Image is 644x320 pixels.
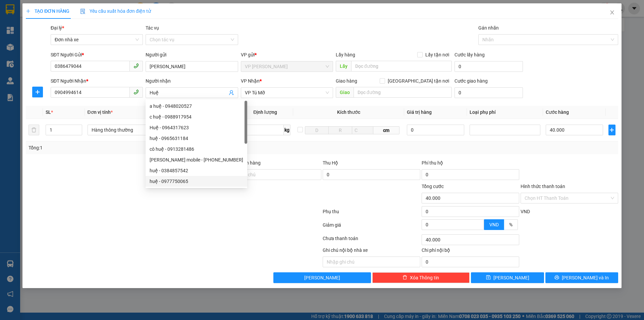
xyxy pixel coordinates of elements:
span: Đơn nhà xe [55,35,139,45]
input: Nhập ghi chú [323,257,420,267]
div: cô huệ - 0913281486 [150,145,243,153]
button: save[PERSON_NAME] [471,272,544,283]
span: [GEOGRAPHIC_DATA] tận nơi [385,77,452,85]
input: R [328,126,352,134]
span: VP QUANG TRUNG [245,61,329,72]
label: Cước lấy hàng [454,52,485,57]
input: Cước giao hàng [454,87,523,98]
span: [PERSON_NAME] [493,274,529,281]
span: Yêu cầu xuất hóa đơn điện tử [80,8,151,14]
span: plus [26,9,31,13]
span: Tổng cước [422,184,444,189]
div: a huệ - 0948020527 [146,101,247,111]
span: VND [489,222,499,227]
div: a huệ - 0948020527 [150,102,243,110]
span: Kích thước [337,109,360,115]
div: Tổng: 1 [29,144,249,151]
span: Giá trị hàng [407,109,432,115]
span: Giao [336,87,354,98]
span: Cước hàng [546,109,569,115]
span: plus [609,127,615,133]
input: C [352,126,373,134]
input: Ghi chú đơn hàng [224,169,321,180]
span: Xóa Thông tin [410,274,439,281]
div: Chi phí nội bộ [422,246,519,257]
button: printer[PERSON_NAME] và In [545,272,618,283]
div: Huệ - 0964317623 [146,122,247,133]
span: Đơn vị tính [88,109,113,115]
div: huệ - 0965631184 [146,133,247,144]
span: phone [133,63,139,68]
div: huệ - 0977750065 [150,178,243,185]
div: huệ - 0977750065 [146,176,247,187]
span: cm [373,126,399,134]
div: Huệ - 0964317623 [150,124,243,131]
div: [PERSON_NAME] mobile - [PHONE_NUMBER] [150,156,243,164]
input: Dọc đường [351,61,452,72]
span: delete [402,275,407,280]
label: Tác vụ [146,25,159,31]
div: Phí thu hộ [422,159,519,169]
div: VP gửi [241,51,333,58]
div: huệ - 0384857542 [146,165,247,176]
div: huệ - 0965631184 [150,135,243,142]
span: VP Nhận [241,78,260,84]
span: Lấy hàng [336,52,355,57]
div: Phụ thu [322,208,421,220]
span: VP Tú Mỡ [245,88,329,98]
input: D [305,126,329,134]
span: [PERSON_NAME] và In [562,274,609,281]
span: phone [133,89,139,95]
label: Gán nhãn [478,25,499,31]
span: Lấy [336,61,351,72]
span: close [609,10,615,15]
span: Lấy tận nơi [423,51,452,58]
input: Dọc đường [354,87,452,98]
span: kg [284,125,290,135]
button: delete [29,125,39,135]
div: Chưa thanh toán [322,235,421,246]
span: [PERSON_NAME] [304,274,340,281]
input: 0 [407,125,464,135]
th: Loại phụ phí [467,106,543,119]
span: user-add [229,90,234,95]
span: TẠO ĐƠN HÀNG [26,8,69,14]
span: VND [521,209,530,214]
span: Hàng thông thường [92,125,155,135]
label: Ghi chú đơn hàng [224,160,261,166]
div: Giảm giá [322,221,421,233]
span: Thu Hộ [323,160,338,166]
label: Cước giao hàng [454,78,488,84]
div: cô huệ - 0913281486 [146,144,247,154]
button: plus [608,125,615,135]
span: printer [554,275,559,280]
div: Người nhận [146,77,238,85]
span: Đại lý [51,25,64,31]
button: [PERSON_NAME] [273,272,371,283]
div: c huệ - 0988917954 [150,113,243,121]
div: c huệ - 0988917954 [146,111,247,122]
label: Hình thức thanh toán [521,184,565,189]
span: % [509,222,513,227]
span: plus [33,89,43,95]
img: icon [80,9,86,14]
span: SL [46,109,51,115]
button: Close [603,3,622,22]
button: plus [32,87,43,97]
div: Người gửi [146,51,238,58]
button: deleteXóa Thông tin [372,272,470,283]
span: Định lượng [253,109,277,115]
div: SĐT Người Nhận [51,77,143,85]
span: Giao hàng [336,78,357,84]
span: save [486,275,491,280]
div: SĐT Người Gửi [51,51,143,58]
div: huệ - 0384857542 [150,167,243,174]
div: Gia Huệ mobile - 0904887768 [146,154,247,165]
div: Ghi chú nội bộ nhà xe [323,246,420,257]
input: Cước lấy hàng [454,61,523,72]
